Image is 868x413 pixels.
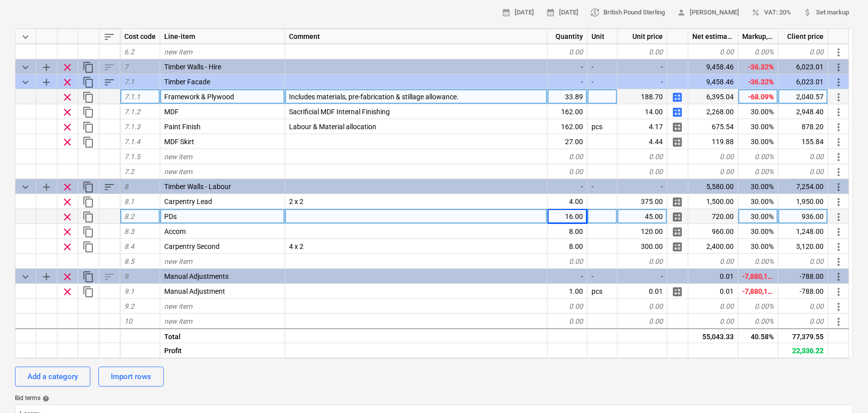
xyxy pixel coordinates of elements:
div: 0.01 [688,269,738,284]
span: 9.1 [124,287,134,295]
span: More actions [833,151,845,163]
div: 1,950.00 [778,194,828,209]
span: More actions [833,181,845,193]
span: Labour & Material allocation [289,123,376,131]
span: 8.4 [124,242,134,250]
span: Sort rows within table [103,31,115,43]
div: 8.00 [548,239,587,254]
div: - [587,179,617,194]
span: Add sub category to row [40,76,52,88]
div: 1.00 [548,284,587,299]
span: 2 x 2 [289,198,303,206]
div: 120.00 [617,224,667,239]
div: 77,379.55 [778,328,828,343]
span: new item [164,317,192,325]
div: 0.00 [688,44,738,59]
div: 0.01 [617,284,667,299]
span: Manual Adjustments [164,272,229,280]
div: 33.89 [548,89,587,104]
div: 936.00 [778,209,828,224]
div: 40.58% [738,328,778,343]
span: currency_exchange [590,8,599,17]
span: 8.1 [124,198,134,206]
span: More actions [833,166,845,178]
div: - [548,269,587,284]
div: Unit price [617,29,667,44]
div: - [617,179,667,194]
div: 6,023.01 [778,59,828,74]
span: Includes materials, pre-fabrication & stillage allowance. [289,93,459,101]
div: 2,040.57 [778,89,828,104]
div: 3,120.00 [778,239,828,254]
span: new item [164,153,192,161]
div: 2,268.00 [688,104,738,119]
span: [DATE] [502,7,534,18]
span: More actions [833,271,845,283]
span: PDs [164,212,177,220]
div: 30.00% [738,194,778,209]
div: - [548,59,587,74]
div: 27.00 [548,134,587,149]
div: 30.00% [738,209,778,224]
span: Remove row [61,121,73,133]
div: 162.00 [548,104,587,119]
div: Import rows [111,370,151,383]
span: 8 [124,183,128,191]
div: - [548,74,587,89]
div: 8.00 [548,224,587,239]
span: 7.1.1 [124,93,140,101]
span: 7.2 [124,168,134,176]
span: person [677,8,686,17]
iframe: Chat Widget [818,365,868,413]
span: Manage detailed breakdown for the row [671,91,683,103]
div: 0.00% [738,164,778,179]
span: Manage detailed breakdown for the row [671,106,683,118]
div: 0.00 [688,299,738,314]
span: Duplicate category [82,61,94,73]
span: More actions [833,61,845,73]
div: 0.00 [778,254,828,269]
div: 0.00% [738,44,778,59]
span: Remove row [61,91,73,103]
span: Remove row [61,226,73,238]
span: Remove row [61,181,73,193]
div: 0.00 [688,164,738,179]
div: -788.00 [778,284,828,299]
div: -7,880,100.00% [738,269,778,284]
span: Paint Finish [164,123,201,131]
span: Add sub category to row [40,61,52,73]
span: VAT: 20% [751,7,791,18]
div: 188.70 [617,89,667,104]
button: [PERSON_NAME] [673,5,743,20]
span: 8.2 [124,212,134,220]
button: Set markup [799,5,853,20]
div: Net estimated cost [688,29,738,44]
span: British Pound Sterling [590,7,665,18]
span: new item [164,168,192,176]
span: Duplicate row [82,106,94,118]
div: Client price [778,29,828,44]
div: 2,400.00 [688,239,738,254]
span: 9 [124,272,128,280]
div: - [617,269,667,284]
span: 8.5 [124,257,134,265]
span: More actions [833,196,845,208]
div: 30.00% [738,104,778,119]
div: 0.00 [688,314,738,329]
div: 30.00% [738,224,778,239]
span: Duplicate category [82,181,94,193]
div: 375.00 [617,194,667,209]
span: Carpentry Second [164,242,220,250]
div: 1,248.00 [778,224,828,239]
span: Manage detailed breakdown for the row [671,286,683,298]
span: More actions [833,46,845,58]
span: 4 x 2 [289,242,303,250]
span: MDF [164,108,179,116]
div: - [617,59,667,74]
div: 0.00% [738,149,778,164]
span: Duplicate category [82,76,94,88]
span: Manage detailed breakdown for the row [671,136,683,148]
div: 2,948.40 [778,104,828,119]
div: pcs [587,284,617,299]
